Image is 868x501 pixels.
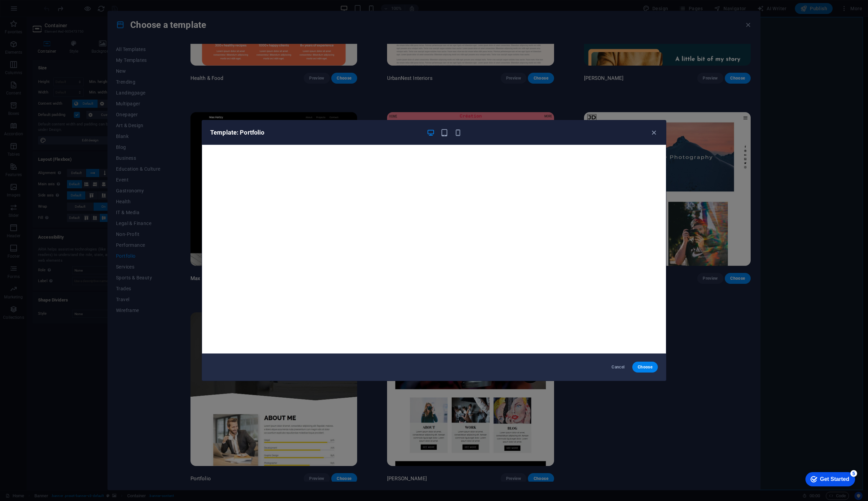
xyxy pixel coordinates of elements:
[611,364,625,370] span: Cancel
[50,1,57,8] div: 5
[20,7,49,14] div: Get Started
[638,364,652,370] span: Choose
[210,128,421,137] h6: Template: Portfolio
[605,362,631,373] button: Cancel
[632,362,658,373] button: Choose
[5,3,55,18] div: Get Started 5 items remaining, 0% complete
